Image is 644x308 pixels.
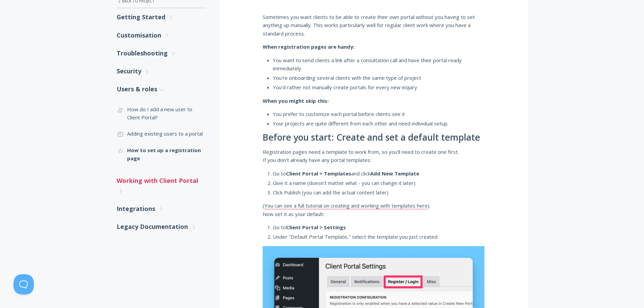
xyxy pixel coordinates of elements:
[117,62,206,80] a: Security
[273,233,484,241] li: Under "Default Portal Template," select the template you just created
[273,83,484,91] li: You'd rather not manually create portals for every new inquiry
[370,170,419,177] strong: Add New Template
[273,74,484,82] li: You're onboarding several clients with the same type of project
[117,26,206,44] a: Customisation
[117,8,206,26] a: Getting Started
[263,156,484,164] p: If you don't already have any portal templates:
[264,202,428,209] a: You can see a full tutorial on creating and working with templates here
[117,200,206,218] a: Integrations
[117,80,206,98] a: Users & roles
[117,125,206,142] a: Adding existing users to a portal
[117,44,206,62] a: Troubleshooting
[273,169,484,177] li: Go to and click
[14,274,34,294] iframe: Toggle Customer Support
[263,97,329,104] strong: When you might skip this:
[117,172,206,200] a: Working with Client Portal
[263,148,484,156] p: Registration pages need a template to work from, so you'll need to create one first.
[263,13,484,38] p: Sometimes you want clients to be able to create their own portal without you having to set anythi...
[273,188,484,196] li: Click Publish (you can add the actual content later)
[273,119,484,127] li: Your projects are quite different from each other and need individual setup
[263,133,484,143] h2: Before you start: Create and set a default template
[273,56,484,73] li: You want to send clients a link after a consultation call and have their portal ready immediately
[286,224,346,231] strong: Client Portal > Settings
[273,223,484,231] li: Go to
[263,43,355,50] strong: When registration pages are handy:
[117,101,206,126] a: How do I add a new user to Client Portal?
[286,170,351,177] strong: Client Portal > Templates
[273,179,484,187] li: Give it a name (doesn't matter what - you can change it later)
[263,202,484,210] p: ( ).
[117,218,206,236] a: Legacy Documentation
[117,142,206,167] a: How to set up a registration page
[263,210,484,218] p: Now set it as your default:
[273,110,484,118] li: You prefer to customize each portal before clients see it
